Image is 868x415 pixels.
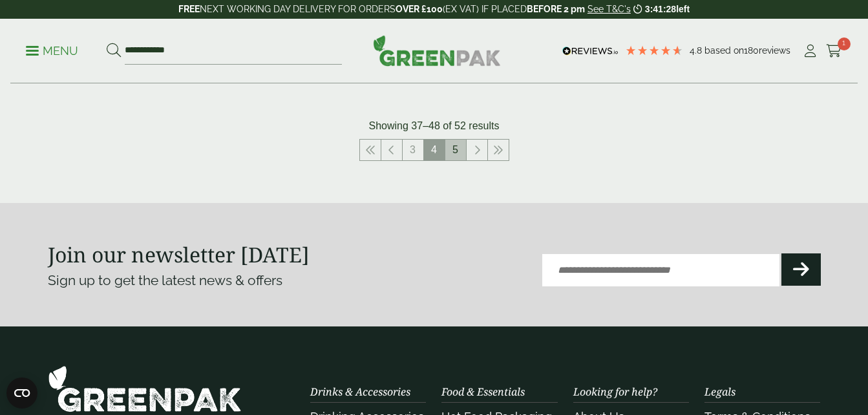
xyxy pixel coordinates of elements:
[759,45,790,56] span: reviews
[802,45,818,58] i: My Account
[744,45,759,56] span: 180
[373,35,501,66] img: GreenPak Supplies
[645,4,676,14] span: 3:41:28
[403,140,423,160] a: 3
[48,270,396,291] p: Sign up to get the latest news & offers
[704,45,744,56] span: Based on
[690,45,704,56] span: 4.8
[562,47,619,56] img: REVIEWS.io
[178,4,200,14] strong: FREE
[396,4,443,14] strong: OVER £100
[445,140,466,160] a: 5
[826,45,842,58] i: Cart
[838,37,851,50] span: 1
[26,43,78,56] a: Menu
[26,43,78,59] p: Menu
[48,240,310,268] strong: Join our newsletter [DATE]
[48,365,242,412] img: GreenPak Supplies
[369,118,500,134] p: Showing 37–48 of 52 results
[587,4,631,14] a: See T&C's
[625,45,683,56] div: 4.78 Stars
[676,4,690,14] span: left
[826,41,842,61] a: 1
[527,4,585,14] strong: BEFORE 2 pm
[424,140,445,160] span: 4
[6,378,37,409] button: Open CMP widget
